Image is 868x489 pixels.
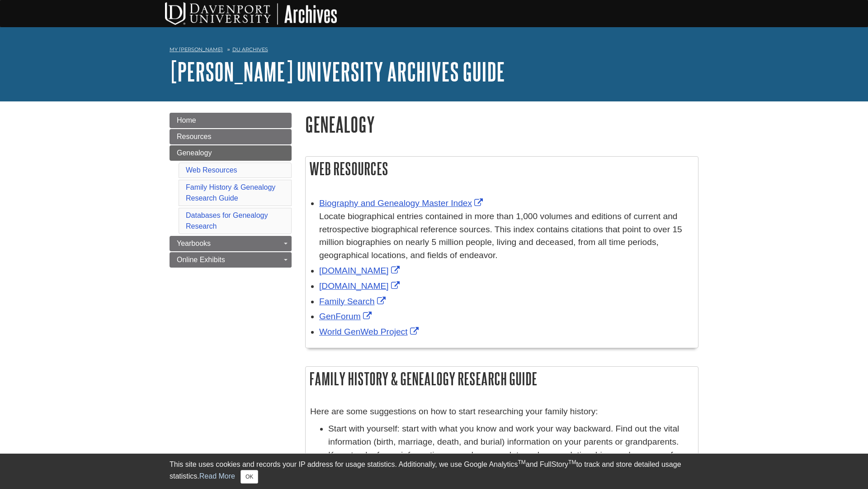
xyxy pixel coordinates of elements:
[177,256,225,264] span: Online Exhibits
[568,459,576,465] sup: TM
[170,459,698,484] div: This site uses cookies and records your IP address for usage statistics. Additionally, we use Goo...
[170,58,505,86] a: [PERSON_NAME] University Archives Guide
[319,281,402,291] a: Link opens in new window
[305,113,698,136] h1: Genealogy
[328,422,693,449] li: Start with yourself: start with what you know and work your way backward. Find out the vital info...
[177,116,196,124] span: Home
[328,449,693,475] li: Keep track of your information: record names, dates, places, relationships, and sources of your i...
[170,113,292,128] a: Home
[319,198,485,208] a: Link opens in new window
[306,157,698,181] h2: Web Resources
[310,405,693,418] p: Here are some suggestions on how to start researching your family history:
[177,133,211,140] span: Resources
[170,145,292,161] a: Genealogy
[177,149,212,157] span: Genealogy
[232,46,268,53] a: DU Archives
[170,252,292,268] a: Online Exhibits
[306,367,698,391] h2: Family History & Genealogy Research Guide
[170,129,292,144] a: Resources
[170,236,292,251] a: Yearbooks
[518,459,525,465] sup: TM
[186,166,237,174] a: Web Resources
[199,472,235,480] a: Read More
[186,183,275,202] a: Family History & Genealogy Research Guide
[165,2,337,25] img: DU Archives
[170,113,292,268] div: Guide Page Menu
[177,240,211,247] span: Yearbooks
[319,266,402,275] a: Link opens in new window
[319,327,421,336] a: Link opens in new window
[319,210,693,262] div: Locate biographical entries contained in more than 1,000 volumes and editions of current and retr...
[319,312,374,321] a: Link opens in new window
[186,211,268,230] a: Databases for Genealogy Research
[170,46,223,53] a: My [PERSON_NAME]
[319,297,388,306] a: Link opens in new window
[170,43,698,58] nav: breadcrumb
[241,470,258,484] button: Close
